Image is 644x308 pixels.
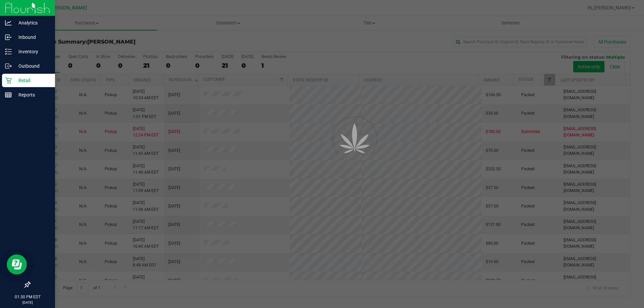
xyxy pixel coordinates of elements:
[12,76,52,84] p: Retail
[7,254,27,274] iframe: Resource center
[12,33,52,41] p: Inbound
[5,77,12,84] inline-svg: Retail
[12,19,52,27] p: Analytics
[12,62,52,70] p: Outbound
[5,63,12,69] inline-svg: Outbound
[5,48,12,55] inline-svg: Inventory
[3,300,52,305] p: [DATE]
[5,34,12,41] inline-svg: Inbound
[5,91,12,98] inline-svg: Reports
[12,48,52,56] p: Inventory
[3,294,52,300] p: 01:30 PM EDT
[12,91,52,99] p: Reports
[5,19,12,26] inline-svg: Analytics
